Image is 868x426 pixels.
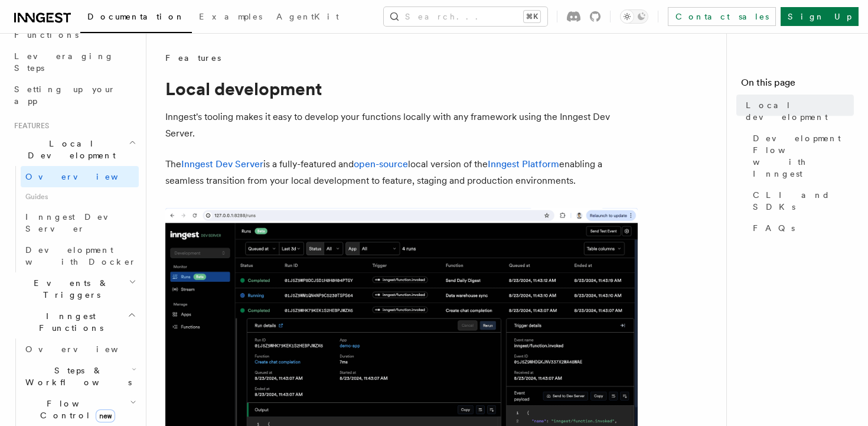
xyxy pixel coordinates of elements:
span: AgentKit [276,12,339,21]
span: Events & Triggers [9,277,129,301]
button: Inngest Functions [9,305,139,339]
a: Inngest Dev Server [21,206,139,239]
span: Local Development [9,138,129,161]
span: Inngest Dev Server [25,212,126,233]
span: Inngest Functions [9,310,128,334]
span: Local development [746,99,854,123]
h4: On this page [741,76,854,95]
a: Overview [21,166,139,187]
a: Setting up your app [9,79,139,112]
a: Development with Docker [21,239,139,272]
a: Inngest Dev Server [181,158,263,170]
span: Development Flow with Inngest [753,132,854,180]
a: AgentKit [269,4,346,32]
span: Leveraging Steps [14,51,114,73]
div: Local Development [9,166,139,272]
span: Examples [199,12,262,21]
p: Inngest's tooling makes it easy to develop your functions locally with any framework using the In... [165,109,638,142]
span: new [96,409,115,422]
a: Examples [192,4,269,32]
p: The is a fully-featured and local version of the enabling a seamless transition from your local d... [165,156,638,189]
h1: Local development [165,78,638,99]
span: CLI and SDKs [753,189,854,213]
a: Leveraging Steps [9,45,139,79]
span: Features [9,121,49,131]
span: Overview [25,172,147,181]
a: Local development [741,95,854,128]
a: Sign Up [781,7,859,26]
a: open-source [354,158,408,170]
span: Documentation [87,12,185,21]
span: FAQs [753,222,795,234]
span: Guides [21,187,139,206]
a: Overview [21,339,139,360]
button: Toggle dark mode [620,9,648,24]
span: Development with Docker [25,245,136,266]
a: Documentation [80,4,192,33]
button: Local Development [9,133,139,166]
a: Development Flow with Inngest [748,128,854,184]
button: Search...⌘K [384,7,547,26]
span: Steps & Workflows [21,365,132,388]
span: Setting up your app [14,84,116,106]
a: Inngest Platform [488,158,559,170]
button: Events & Triggers [9,272,139,305]
button: Flow Controlnew [21,393,139,426]
a: CLI and SDKs [748,184,854,217]
a: FAQs [748,217,854,239]
a: Contact sales [668,7,776,26]
button: Steps & Workflows [21,360,139,393]
span: Overview [25,344,147,354]
kbd: ⌘K [524,11,540,22]
span: Features [165,52,221,64]
span: Flow Control [21,398,130,421]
